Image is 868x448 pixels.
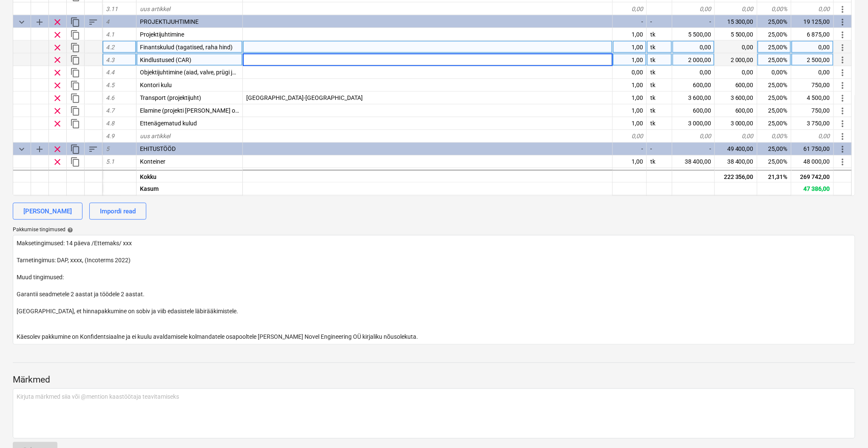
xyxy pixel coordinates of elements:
div: 0,00 [672,3,715,15]
div: 15 300,00 [715,15,757,28]
span: Projektijuhtimine [140,31,184,38]
span: 4.1 [106,31,114,38]
span: Finantskulud (tagatised, raha hind) [140,44,233,51]
span: uus artikkel [140,133,170,140]
div: tk [647,105,672,117]
div: 48 000,00 [791,156,834,168]
span: Eemalda rida [52,106,63,116]
span: Eemalda rida [52,119,63,129]
div: 25,00% [757,92,791,105]
div: 1,00 [613,79,647,92]
div: tk [647,54,672,66]
span: Elamine (projekti kestel objekti lähedal) [140,108,272,114]
div: tk [647,92,672,105]
div: - [613,143,647,156]
div: 2 000,00 [715,54,757,66]
div: tk [647,156,672,168]
iframe: Chat Widget [825,407,868,448]
span: Eemalda rida [52,145,63,155]
span: 4.6 [106,95,114,102]
div: 4 500,00 [791,92,834,105]
span: Rohkem toiminguid [838,43,848,53]
span: Dubleeri rida [70,81,80,91]
div: Kasum [137,183,243,196]
div: 38 400,00 [715,156,757,168]
span: 4.8 [106,120,114,127]
div: 25,00% [757,15,791,28]
span: Dubleeri rida [70,30,80,40]
div: 1,00 [613,105,647,117]
span: Transport (projektijuht) [140,95,201,102]
div: 1,00 [613,28,647,41]
span: Ettenägematud kulud [140,120,197,127]
span: Kontori kulu [140,82,172,89]
span: PROJEKTIJUHTIMINE [140,18,199,25]
div: 0,00% [757,3,791,15]
div: 0,00 [613,66,647,79]
span: Dubleeri rida [70,106,80,116]
textarea: Maksetingimused: 14 päeva /Ettemaks/ xxx Tarnetingimus: DAP, xxxx, (Incoterms 2022) Muud tingimus... [13,235,855,345]
div: 0,00% [757,66,791,79]
span: Dubleeri rida [70,43,80,53]
div: 1,00 [613,168,647,181]
div: 10 000,00 [672,168,715,181]
div: 12 500,00 [791,168,834,181]
div: tk [647,117,672,130]
div: Pakkumise tingimused [13,227,855,233]
span: Eemalda rida [52,81,63,91]
span: Eemalda rida [52,94,63,104]
span: Rohkem toiminguid [838,157,848,167]
span: Konteiner [140,159,165,165]
div: 0,00 [715,130,757,143]
div: Impordi read [100,206,136,217]
div: 600,00 [715,105,757,117]
div: 25,00% [757,79,791,92]
div: - [672,15,715,28]
span: Dubleeri rida [70,157,80,167]
div: 1,00 [613,41,647,54]
div: 600,00 [672,105,715,117]
div: 25,00% [757,156,791,168]
div: 21,31% [757,170,791,183]
div: 0,00 [672,41,715,54]
span: 4 [106,18,109,25]
span: Dubleeri rida [70,94,80,104]
span: Kindlustused (CAR) [140,57,191,63]
div: 0,00 [791,3,834,15]
div: 2 500,00 [791,54,834,66]
span: Rohkem toiminguid [838,106,848,116]
span: Sorteeri read kategooriasiseselt [88,145,98,155]
span: 3.11 [106,6,118,12]
div: 0,00 [672,66,715,79]
div: 2 000,00 [672,54,715,66]
div: 0,00 [715,41,757,54]
span: Dubleeri kategooriat [70,17,80,27]
div: Kokku [137,170,243,183]
div: 0,00 [715,66,757,79]
span: 5 [106,146,109,153]
div: 0,00 [791,130,834,143]
button: Impordi read [89,203,146,220]
span: 4.7 [106,108,114,114]
div: 3 600,00 [672,92,715,105]
div: - [672,143,715,156]
span: 4.4 [106,69,114,76]
button: [PERSON_NAME] [13,203,83,220]
div: 3 000,00 [715,117,757,130]
div: tk [647,168,672,181]
span: Rohkem toiminguid [838,4,848,14]
div: tk [647,66,672,79]
span: Objektijuhtimine (aiad, valve, prügi jms) [140,69,242,76]
div: 600,00 [672,79,715,92]
div: 269 742,00 [791,170,834,183]
div: 25,00% [757,117,791,130]
span: Eemalda rida [52,68,63,78]
div: 750,00 [791,105,834,117]
span: 4.2 [106,44,114,51]
span: Tallinn-Kuopio [246,95,363,102]
div: - [647,15,672,28]
div: - [613,15,647,28]
div: 25,00% [757,105,791,117]
div: 3 000,00 [672,117,715,130]
div: 5 500,00 [672,28,715,41]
